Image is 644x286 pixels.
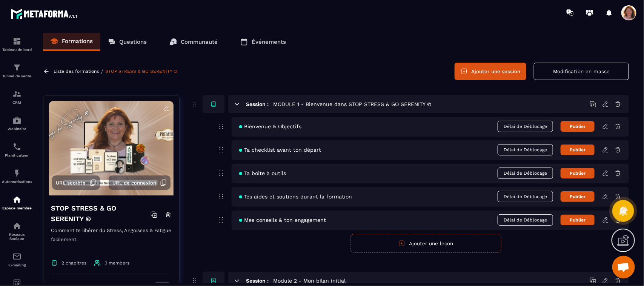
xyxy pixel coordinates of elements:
[100,33,154,51] a: Questions
[455,63,526,80] button: Ajouter une session
[11,7,78,20] img: logo
[246,278,269,284] h6: Session :
[12,89,22,98] img: formation
[561,168,595,178] button: Publier
[561,121,595,132] button: Publier
[2,57,32,84] a: formationformationTunnel de vente
[561,145,595,155] button: Publier
[2,189,32,216] a: automationsautomationsEspace membre
[162,33,225,51] a: Communauté
[56,180,86,186] span: URL secrète
[2,48,32,52] p: Tableau de bord
[12,195,22,204] img: automations
[61,260,86,266] span: 2 chapitres
[112,180,156,186] span: URL de connexion
[561,191,595,202] button: Publier
[2,163,32,189] a: automationsautomationsAutomatisations
[62,38,93,45] p: Formations
[350,234,501,253] button: Ajouter une leçon
[273,100,431,108] h5: MODULE 1 - Bienvenue dans STOP STRESS & GO SERENITY ©
[2,110,32,137] a: automationsautomationsWebinaire
[12,221,22,231] img: social-network
[534,63,629,80] button: Modification en masse
[12,252,22,261] img: email
[561,215,595,225] button: Publier
[498,191,553,202] span: Délai de Déblocage
[2,232,32,241] p: Réseaux Sociaux
[43,33,100,51] a: Formations
[498,121,553,132] span: Délai de Déblocage
[233,33,294,51] a: Événements
[2,137,32,163] a: schedulerschedulerPlanificateur
[105,260,129,266] span: 0 members
[498,214,553,226] span: Délai de Déblocage
[2,153,32,157] p: Planificateur
[273,277,346,284] h5: Module 2 - Mon bilan initial
[51,203,151,224] h4: STOP STRESS & GO SERENITY ©
[12,116,22,125] img: automations
[612,256,635,278] a: Ouvrir le chat
[51,226,172,252] p: Comment te libérer du Stress, Angoisses & Fatigue facilement.
[252,38,286,45] p: Événements
[498,144,553,155] span: Délai de Déblocage
[498,168,553,179] span: Délai de Déblocage
[2,127,32,131] p: Webinaire
[2,74,32,78] p: Tunnel de vente
[12,37,22,46] img: formation
[54,69,99,74] a: Liste des formations
[2,100,32,105] p: CRM
[12,63,22,72] img: formation
[101,68,103,75] span: /
[239,194,352,200] span: Tes aides et soutiens durant la formation
[49,101,174,195] img: background
[2,180,32,184] p: Automatisations
[52,175,100,190] button: URL secrète
[12,142,22,151] img: scheduler
[239,147,321,153] span: Ta checklist avant ton départ
[12,169,22,178] img: automations
[2,216,32,246] a: social-networksocial-networkRéseaux Sociaux
[239,217,326,223] span: Mes conseils & ton engagement
[2,31,32,57] a: formationformationTableau de bord
[105,69,177,74] a: STOP STRESS & GO SERENITY ©
[2,246,32,273] a: emailemailE-mailing
[119,38,147,45] p: Questions
[246,101,269,107] h6: Session :
[2,206,32,210] p: Espace membre
[2,84,32,110] a: formationformationCRM
[2,263,32,267] p: E-mailing
[239,123,301,129] span: Bienvenue & Objectifs
[181,38,218,45] p: Communauté
[239,170,286,176] span: Ta boite à outils
[109,175,171,190] button: URL de connexion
